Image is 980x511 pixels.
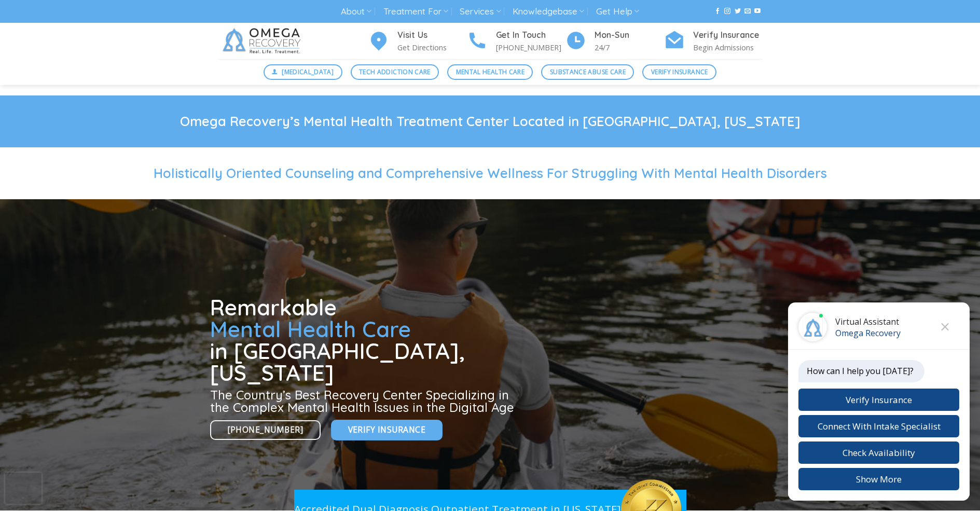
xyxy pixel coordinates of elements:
[397,42,467,53] p: Get Directions
[513,2,584,21] a: Knowledgebase
[651,67,708,77] span: Verify Insurance
[397,29,467,42] h4: Visit Us
[210,420,321,440] a: [PHONE_NUMBER]
[550,67,626,77] span: Substance Abuse Care
[264,64,342,80] a: [MEDICAL_DATA]
[228,423,303,436] span: [PHONE_NUMBER]
[383,2,448,21] a: Treatment For
[341,2,371,21] a: About
[368,29,467,54] a: Visit Us Get Directions
[467,29,565,54] a: Get In Touch [PHONE_NUMBER]
[642,64,716,80] a: Verify Insurance
[735,8,741,15] a: Follow on Twitter
[210,315,411,343] span: Mental Health Care
[754,8,761,15] a: Follow on YouTube
[664,29,763,54] a: Verify Insurance Begin Admissions
[456,67,524,77] span: Mental Health Care
[596,2,639,21] a: Get Help
[724,8,730,15] a: Follow on Instagram
[693,29,763,42] h4: Verify Insurance
[359,67,431,77] span: Tech Addiction Care
[210,389,518,413] h3: The Country’s Best Recovery Center Specializing in the Complex Mental Health Issues in the Digita...
[496,42,565,53] p: [PHONE_NUMBER]
[541,64,634,80] a: Substance Abuse Care
[282,67,334,77] span: [MEDICAL_DATA]
[331,420,443,440] a: Verify Insurance
[693,42,763,53] p: Begin Admissions
[5,473,42,504] iframe: reCAPTCHA
[714,8,721,15] a: Follow on Facebook
[210,297,518,384] h1: Remarkable in [GEOGRAPHIC_DATA], [US_STATE]
[154,165,827,181] span: Holistically Oriented Counseling and Comprehensive Wellness For Struggling With Mental Health Dis...
[744,8,751,15] a: Send us an email
[496,29,565,42] h4: Get In Touch
[447,64,533,80] a: Mental Health Care
[460,2,501,21] a: Services
[351,64,439,80] a: Tech Addiction Care
[595,42,664,53] p: 24/7
[348,423,425,436] span: Verify Insurance
[595,29,664,42] h4: Mon-Sun
[218,23,309,59] img: Omega Recovery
